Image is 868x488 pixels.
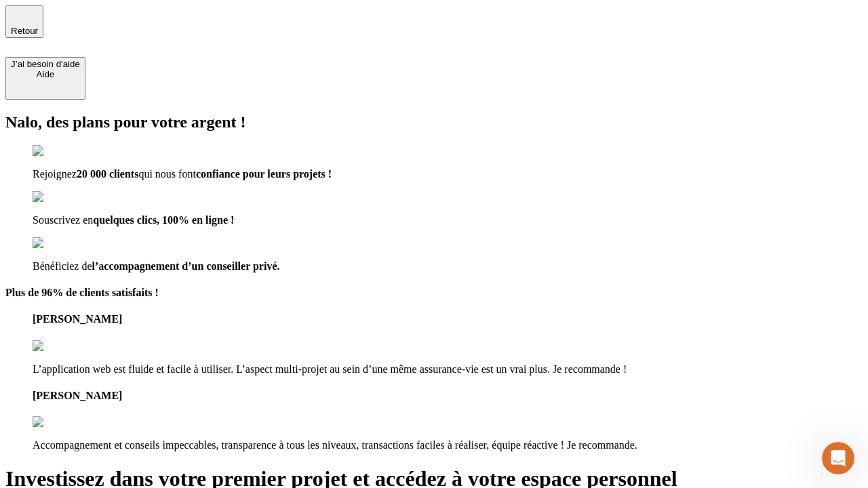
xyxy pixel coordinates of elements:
span: 20 000 clients [77,168,139,180]
span: Rejoignez [33,168,77,180]
span: Bénéficiez de [33,260,92,272]
h4: [PERSON_NAME] [33,313,863,325]
p: Accompagnement et conseils impeccables, transparence à tous les niveaux, transactions faciles à r... [33,439,863,451]
span: l’accompagnement d’un conseiller privé. [92,260,280,272]
button: Retour [5,5,43,38]
div: Aide [11,69,80,79]
span: Souscrivez en [33,214,93,226]
iframe: Intercom live chat [822,442,854,474]
img: checkmark [33,191,91,203]
button: J’ai besoin d'aideAide [5,57,85,100]
span: quelques clics, 100% en ligne ! [93,214,234,226]
img: checkmark [33,237,91,249]
img: reviews stars [33,416,100,428]
span: qui nous font [138,168,195,180]
span: Retour [11,26,38,36]
div: J’ai besoin d'aide [11,59,80,69]
h4: [PERSON_NAME] [33,390,863,402]
img: checkmark [33,145,91,157]
h4: Plus de 96% de clients satisfaits ! [5,287,863,299]
h2: Nalo, des plans pour votre argent ! [5,113,863,131]
img: reviews stars [33,340,100,352]
span: confiance pour leurs projets ! [196,168,332,180]
p: L’application web est fluide et facile à utiliser. L’aspect multi-projet au sein d’une même assur... [33,363,863,375]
